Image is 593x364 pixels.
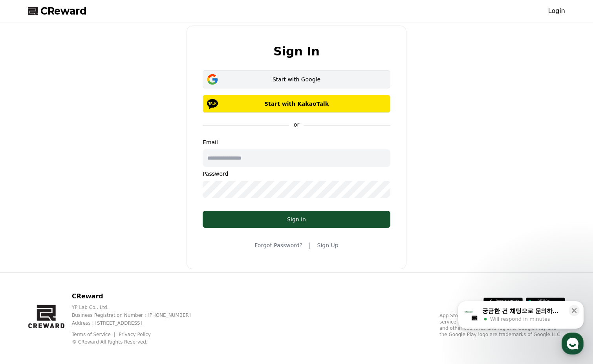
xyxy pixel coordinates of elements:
h2: Sign In [273,45,320,58]
p: or [289,121,304,129]
a: Settings [101,249,151,269]
p: YP Lab Co., Ltd. [72,304,203,311]
a: Sign Up [317,241,339,249]
p: CReward [72,292,203,301]
span: CReward [40,5,87,17]
button: Start with KakaoTalk [203,95,390,113]
span: Home [20,261,34,267]
a: Forgot Password? [254,241,302,249]
span: Settings [116,261,135,267]
p: App Store, iCloud, iCloud Drive, and iTunes Store are service marks of Apple Inc., registered in ... [439,313,565,338]
p: Address : [STREET_ADDRESS] [72,320,203,326]
a: Messages [52,249,101,269]
div: Sign In [218,215,375,223]
button: Start with Google [203,70,390,88]
a: Privacy Policy [119,332,151,337]
a: Terms of Service [72,332,117,337]
p: Password [203,170,390,178]
button: Sign In [203,211,390,228]
a: Home [2,249,52,269]
div: Start with Google [214,75,379,83]
span: | [309,241,311,250]
a: Login [548,6,565,16]
p: Email [203,138,390,146]
p: © CReward All Rights Reserved. [72,339,203,345]
span: Messages [65,261,88,268]
p: Start with KakaoTalk [214,100,379,108]
p: Business Registration Number : [PHONE_NUMBER] [72,312,203,318]
a: CReward [28,5,87,17]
